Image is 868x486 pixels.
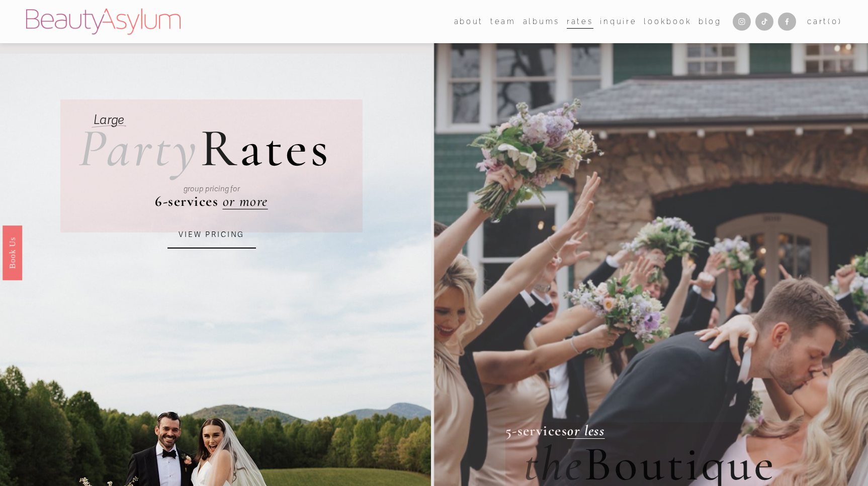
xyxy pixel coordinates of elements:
a: Book Us [3,225,22,280]
span: R [200,116,239,181]
a: folder dropdown [490,14,516,29]
span: team [490,15,516,29]
strong: 5-services [505,422,568,439]
a: TikTok [755,13,773,31]
em: Large [94,112,124,128]
a: albums [523,14,560,29]
a: Lookbook [644,14,691,29]
a: Facebook [778,13,796,31]
span: about [454,15,484,29]
a: 0 items in cart [807,15,842,29]
a: folder dropdown [454,14,484,29]
a: Blog [699,14,722,29]
span: ( ) [828,17,842,26]
img: Beauty Asylum | Bridal Hair &amp; Makeup Charlotte &amp; Atlanta [26,9,181,35]
a: or more [223,192,268,210]
a: Inquire [600,14,637,29]
span: 0 [832,17,838,26]
a: Rates [567,14,593,29]
h2: ates [78,122,331,176]
em: group pricing for [184,184,240,193]
a: or less [567,422,604,439]
a: Instagram [733,13,751,31]
a: VIEW PRICING [167,221,256,249]
em: Party [78,116,200,181]
strong: 6-services [155,192,218,210]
